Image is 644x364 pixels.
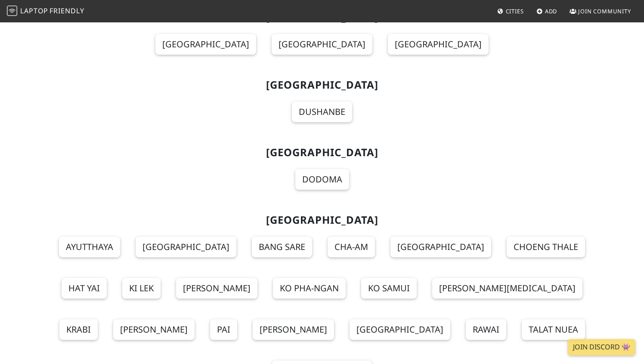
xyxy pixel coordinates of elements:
a: [PERSON_NAME][MEDICAL_DATA] [432,278,582,299]
span: Add [545,7,557,15]
a: Add [533,3,561,19]
a: [PERSON_NAME] [176,278,257,299]
a: Join Community [566,3,635,19]
img: LaptopFriendly [7,6,17,16]
a: Ayutthaya [59,237,120,257]
a: [GEOGRAPHIC_DATA] [350,319,450,340]
a: Cha-am [328,237,375,257]
a: Krabi [59,319,98,340]
a: Cities [494,3,527,19]
span: Laptop [20,6,48,15]
a: Ko Samui [361,278,417,299]
a: [GEOGRAPHIC_DATA] [272,34,372,55]
span: Cities [506,7,524,15]
a: Dodoma [295,169,349,190]
a: Pai [210,319,237,340]
h2: [GEOGRAPHIC_DATA] [43,146,601,159]
a: Ko Pha-Ngan [273,278,346,299]
a: [PERSON_NAME] [253,319,334,340]
a: [GEOGRAPHIC_DATA] [388,34,489,55]
a: [GEOGRAPHIC_DATA] [155,34,256,55]
a: Choeng Thale [507,237,585,257]
a: [GEOGRAPHIC_DATA] [136,237,236,257]
h2: [GEOGRAPHIC_DATA] [43,79,601,91]
a: Ki Lek [122,278,161,299]
a: Hat Yai [62,278,107,299]
a: Dushanbe [292,102,352,122]
a: LaptopFriendly LaptopFriendly [7,4,84,19]
h2: [GEOGRAPHIC_DATA] [43,214,601,226]
a: Rawai [466,319,506,340]
span: Join Community [578,7,631,15]
a: Bang Sare [252,237,312,257]
a: [GEOGRAPHIC_DATA] [390,237,491,257]
span: Friendly [50,6,84,15]
a: [PERSON_NAME] [113,319,195,340]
